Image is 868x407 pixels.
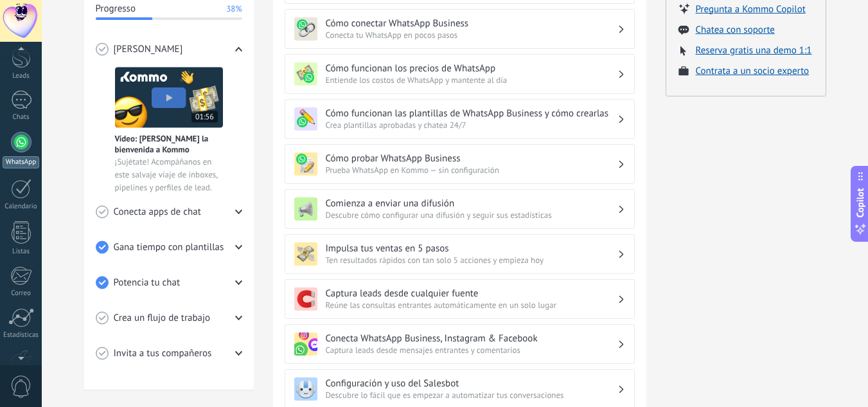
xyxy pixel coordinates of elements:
[114,312,211,325] span: Crea un flujo de trabajo
[326,62,617,75] h3: Cómo funcionan los precios de WhatsApp
[696,24,775,36] button: Chatea con soporte
[326,345,617,356] span: Captura leads desde mensajes entrantes y comentarios
[326,390,617,401] span: Descubre lo fácil que es empezar a automatizar tus conversaciones
[3,113,40,122] div: Chats
[326,75,617,86] span: Entiende los costos de WhatsApp y mantente al día
[696,3,806,15] button: Pregunta a Kommo Copilot
[696,44,812,57] button: Reserva gratis una demo 1:1
[226,3,242,15] span: 38%
[696,65,810,77] button: Contrata a un socio experto
[114,276,181,289] span: Potencia tu chat
[115,133,223,155] span: Vídeo: [PERSON_NAME] la bienvenida a Kommo
[3,156,39,168] div: WhatsApp
[114,43,183,56] span: [PERSON_NAME]
[326,120,617,131] span: Crea plantillas aprobadas y chatea 24/7
[115,67,223,128] img: Meet video
[326,377,617,390] h3: Configuración y uso del Salesbot
[326,197,617,210] h3: Comienza a enviar una difusión
[114,241,224,254] span: Gana tiempo con plantillas
[854,188,867,217] span: Copilot
[326,210,617,221] span: Descubre cómo configurar una difusión y seguir sus estadísticas
[114,347,212,360] span: Invita a tus compañeros
[3,289,40,298] div: Correo
[326,17,617,30] h3: Cómo conectar WhatsApp Business
[3,248,40,256] div: Listas
[115,156,223,194] span: ¡Sujétate! Acompáñanos en este salvaje viaje de inboxes, pipelines y perfiles de lead.
[96,3,136,15] span: Progresso
[3,203,40,211] div: Calendario
[326,287,617,300] h3: Captura leads desde cualquier fuente
[326,255,617,266] span: Ten resultados rápidos con tan solo 5 acciones y empieza hoy
[326,332,617,345] h3: Conecta WhatsApp Business, Instagram & Facebook
[3,72,40,80] div: Leads
[3,331,40,339] div: Estadísticas
[326,30,617,41] span: Conecta tu WhatsApp en pocos pasos
[326,152,617,165] h3: Cómo probar WhatsApp Business
[326,107,617,120] h3: Cómo funcionan las plantillas de WhatsApp Business y cómo crearlas
[326,300,617,311] span: Reúne las consultas entrantes automáticamente en un solo lugar
[114,206,201,219] span: Conecta apps de chat
[326,242,617,255] h3: Impulsa tus ventas en 5 pasos
[326,165,617,176] span: Prueba WhatsApp en Kommo — sin configuración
